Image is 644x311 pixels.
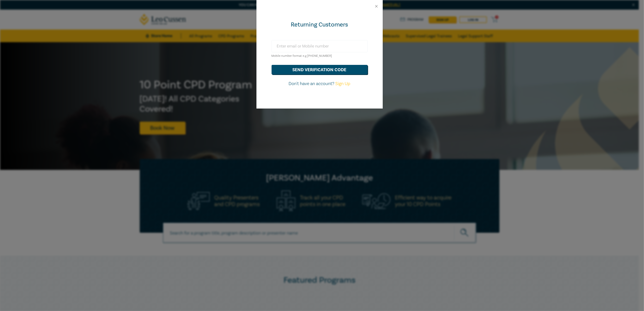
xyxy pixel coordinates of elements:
[374,4,379,9] button: Close
[272,81,368,87] p: Don't have an account?
[272,40,368,52] input: Enter email or Mobile number
[272,21,368,29] div: Returning Customers
[336,81,350,87] a: Sign Up
[272,54,332,58] small: Mobile number format e.g [PHONE_NUMBER]
[272,65,368,74] button: send verification code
